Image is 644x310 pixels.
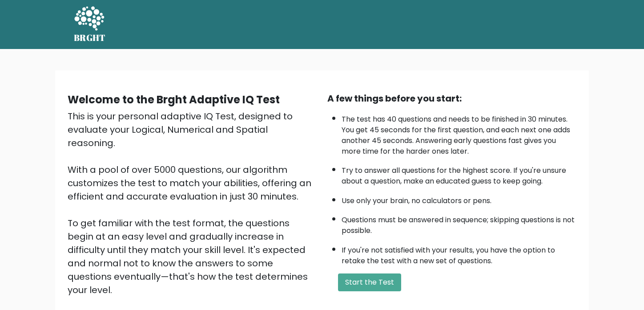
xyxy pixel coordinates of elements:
div: A few things before you start: [327,92,576,105]
li: Try to answer all questions for the highest score. If you're unsure about a question, make an edu... [342,161,576,187]
li: If you're not satisfied with your results, you have the option to retake the test with a new set ... [342,241,576,266]
li: The test has 40 questions and needs to be finished in 30 minutes. You get 45 seconds for the firs... [342,110,576,157]
a: BRGHT [74,4,106,45]
b: Welcome to the Brght Adaptive IQ Test [68,92,280,107]
li: Use only your brain, no calculators or pens. [342,191,576,206]
button: Start the Test [338,273,401,291]
li: Questions must be answered in sequence; skipping questions is not possible. [342,210,576,236]
h5: BRGHT [74,33,106,43]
